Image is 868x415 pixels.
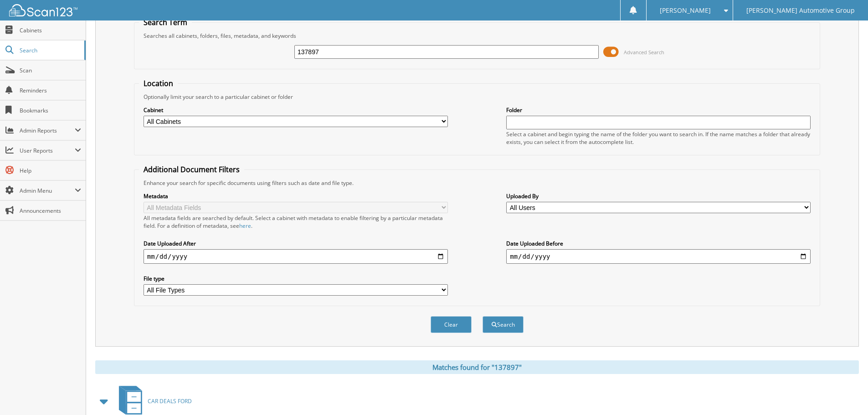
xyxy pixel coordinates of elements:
label: Cabinet [144,106,448,114]
legend: Location [139,78,178,88]
button: Clear [431,316,472,333]
label: Date Uploaded Before [506,240,811,247]
div: Select a cabinet and begin typing the name of the folder you want to search in. If the name match... [506,130,811,146]
div: All metadata fields are searched by default. Select a cabinet with metadata to enable filtering b... [144,214,448,230]
input: start [144,249,448,264]
legend: Additional Document Filters [139,164,244,174]
input: end [506,249,811,264]
div: Optionally limit your search to a particular cabinet or folder [139,93,815,101]
span: Announcements [20,207,81,215]
span: CAR DEALS FORD [148,397,192,405]
img: scan123-logo-white.svg [9,4,77,16]
span: Reminders [20,87,81,94]
span: Scan [20,67,81,74]
span: Bookmarks [20,107,81,114]
span: Admin Menu [20,187,75,195]
button: Search [483,316,524,333]
span: Admin Reports [20,127,75,134]
span: Search [20,46,80,54]
label: Date Uploaded After [144,240,448,247]
iframe: Chat Widget [822,371,868,415]
span: User Reports [20,147,75,154]
span: Help [20,167,81,174]
span: Cabinets [20,26,81,34]
label: File type [144,275,448,282]
label: Folder [506,106,811,114]
span: Advanced Search [624,49,664,56]
legend: Search Term [139,17,192,27]
label: Uploaded By [506,192,811,200]
span: [PERSON_NAME] Automotive Group [746,8,855,13]
div: Searches all cabinets, folders, files, metadata, and keywords [139,32,815,40]
a: here [239,222,251,230]
div: Matches found for "137897" [95,360,859,374]
label: Metadata [144,192,448,200]
div: Enhance your search for specific documents using filters such as date and file type. [139,179,815,187]
span: [PERSON_NAME] [660,8,711,13]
